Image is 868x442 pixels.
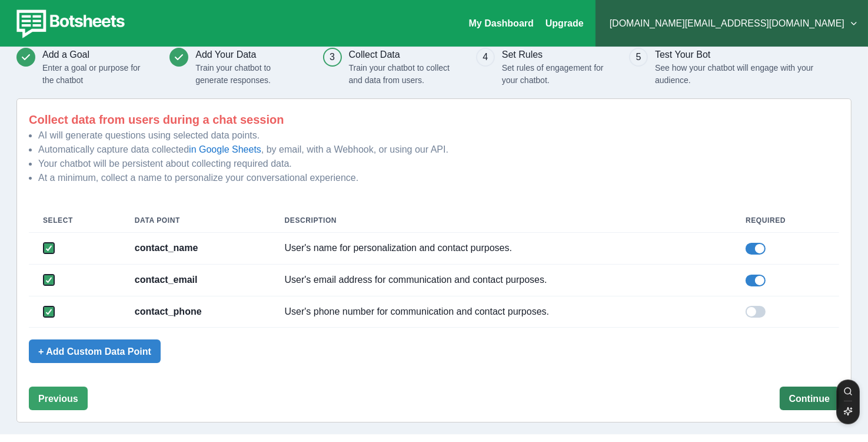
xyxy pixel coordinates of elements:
[42,62,150,87] p: Enter a goal or purpose for the chatbot
[189,144,261,154] a: in Google Sheets
[16,48,852,87] div: Progress
[195,48,303,62] h3: Add Your Data
[135,242,257,254] p: contact_name
[546,18,584,28] a: Upgrade
[780,387,839,410] button: Continue
[330,50,335,64] div: 3
[38,171,839,185] li: At a minimum, collect a name to personalize your conversational experience.
[135,274,257,286] p: contact_email
[502,62,610,87] p: Set rules of engagement for your chatbot.
[29,209,121,233] th: Select
[636,50,641,64] div: 5
[121,209,271,233] th: Data Point
[731,209,839,233] th: Required
[38,157,839,171] li: Your chatbot will be persistent about collecting required data.
[655,48,822,62] h3: Test Your Bot
[38,143,839,157] li: Automatically capture data collected , by email, with a Webhook, or using our API.
[502,48,610,62] h3: Set Rules
[655,62,822,87] p: See how your chatbot will engage with your audience.
[285,242,717,254] div: User's name for personalization and contact purposes.
[271,209,731,233] th: Description
[29,339,161,363] button: + Add Custom Data Point
[285,306,717,318] div: User's phone number for communication and contact purposes.
[29,111,839,128] p: Collect data from users during a chat session
[349,48,457,62] h3: Collect Data
[483,50,488,64] div: 4
[42,48,150,62] h3: Add a Goal
[135,306,257,318] p: contact_phone
[605,12,859,35] button: [DOMAIN_NAME][EMAIL_ADDRESS][DOMAIN_NAME]
[29,387,88,410] button: Previous
[285,274,717,286] div: User's email address for communication and contact purposes.
[38,128,839,143] li: AI will generate questions using selected data points.
[349,62,457,87] p: Train your chatbot to collect and data from users.
[469,18,534,28] a: My Dashboard
[195,62,303,87] p: Train your chatbot to generate responses.
[9,7,128,40] img: botsheets-logo.png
